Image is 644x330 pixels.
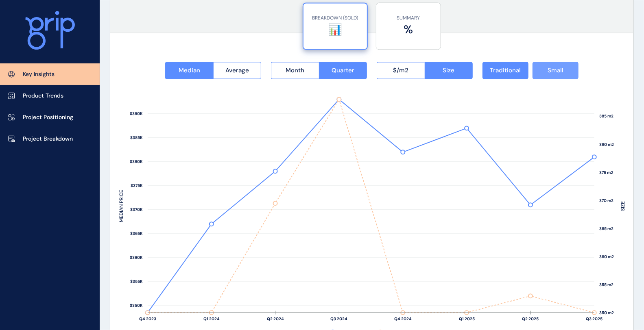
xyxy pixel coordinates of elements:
[599,282,613,287] text: 355 m2
[393,66,408,74] span: $/m2
[599,170,613,175] text: 375 m2
[319,62,367,79] button: Quarter
[380,15,437,22] p: SUMMARY
[599,113,613,119] text: 385 m2
[548,66,563,74] span: Small
[482,62,528,79] button: Traditional
[179,66,200,74] span: Median
[308,22,363,37] label: 📊
[308,15,363,22] p: BREAKDOWN (SOLD)
[225,66,249,74] span: Average
[620,201,626,211] text: SIZE
[490,66,521,74] span: Traditional
[213,62,262,79] button: Average
[23,92,63,100] p: Product Trends
[271,62,319,79] button: Month
[425,62,473,79] button: Size
[165,62,213,79] button: Median
[599,198,613,203] text: 370 m2
[599,310,614,315] text: 350 m2
[599,254,614,259] text: 360 m2
[23,113,73,122] p: Project Positioning
[533,62,579,79] button: Small
[377,62,425,79] button: $/m2
[443,66,454,74] span: Size
[599,142,614,147] text: 380 m2
[23,135,73,143] p: Project Breakdown
[332,66,354,74] span: Quarter
[286,66,304,74] span: Month
[23,70,55,78] p: Key Insights
[599,226,613,231] text: 365 m2
[380,22,437,37] label: %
